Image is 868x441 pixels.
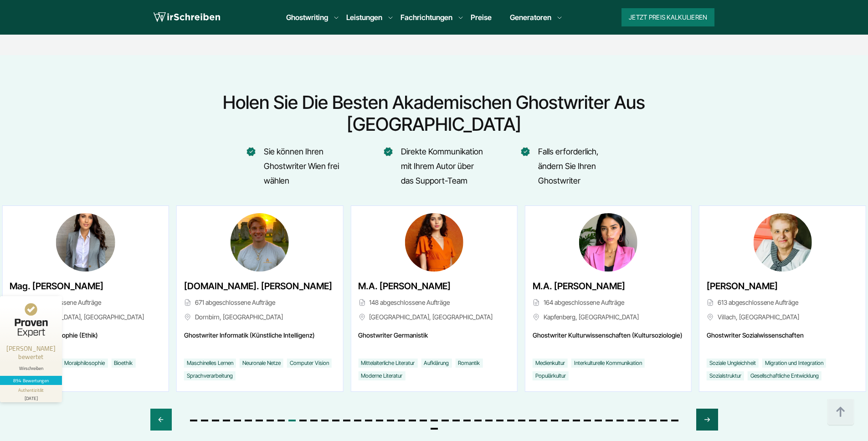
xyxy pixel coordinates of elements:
span: Ghostwriter Germanistik [358,330,509,352]
img: M.Sc. Gannon Flores [231,213,289,272]
button: Jetzt Preis kalkulieren [621,8,714,26]
li: Falls erforderlich, ändern Sie Ihren Ghostwriter [521,144,621,188]
span: 913 abgeschlossene Aufträge [10,297,161,308]
span: Go to slide 46 [431,428,438,430]
span: Kapfenberg, [GEOGRAPHIC_DATA] [533,312,684,323]
li: Romantik [455,359,483,368]
span: Go to slide 29 [496,420,503,421]
span: M.A. [PERSON_NAME] [533,279,625,293]
img: M.A. Ruth Meier [405,213,463,272]
span: 671 abgeschlossene Aufträge [184,297,335,308]
span: [DOMAIN_NAME]. [PERSON_NAME] [184,279,332,293]
span: Go to slide 17 [365,420,372,421]
li: Direkte Kommunikation mit Ihrem Autor über das Support-Team [384,144,484,188]
span: Go to slide 15 [343,420,350,421]
li: Medienkultur [533,359,568,368]
span: Go to slide 23 [431,420,438,421]
span: Go to slide 44 [660,420,668,421]
span: Dornbirn, [GEOGRAPHIC_DATA] [184,312,335,323]
div: 12 / 46 [699,205,866,392]
span: Go to slide 2 [201,420,208,421]
span: Go to slide 38 [595,420,602,421]
span: Go to slide 14 [332,420,339,421]
div: 9 / 46 [176,205,343,392]
li: Mittelalterliche Literatur [358,359,417,368]
div: [DATE] [4,394,58,400]
span: 164 abgeschlossene Aufträge [533,297,684,308]
div: Previous slide [150,409,172,431]
li: Migration und Integration [762,359,826,368]
span: Go to slide 19 [387,420,394,421]
span: Go to slide 37 [584,420,591,421]
span: Go to slide 39 [606,420,613,421]
a: Ghostwriting [286,12,328,23]
div: Wirschreiben [4,365,58,371]
li: Gesellschaftliche Entwicklung [748,371,822,380]
span: Go to slide 45 [671,420,678,421]
a: Preise [471,13,492,22]
img: M.A. Gisela Horn [579,213,637,272]
span: Mag. [PERSON_NAME] [10,279,103,293]
span: Ghostwriter Informatik (Künstliche Intelligenz) [184,330,335,352]
li: Moralphilosophie [62,359,108,368]
span: Go to slide 40 [616,420,624,421]
li: Sie können Ihren Ghostwriter Wien frei wählen [247,144,347,188]
li: Interkulturelle Kommunikation [571,359,645,368]
a: Leistungen [346,12,382,23]
div: 10 / 46 [350,205,517,392]
span: Go to slide 43 [649,420,657,421]
span: [GEOGRAPHIC_DATA], [GEOGRAPHIC_DATA] [10,312,161,323]
span: Go to slide 35 [562,420,569,421]
span: Villach, [GEOGRAPHIC_DATA] [707,312,858,323]
span: Go to slide 3 [212,420,219,421]
li: Populärkultur [533,371,569,380]
span: Go to slide 21 [409,420,416,421]
span: Go to slide 8 [267,420,274,421]
img: button top [827,399,854,426]
span: Go to slide 27 [474,420,482,421]
span: Go to slide 34 [551,420,558,421]
span: Go to slide 31 [518,420,525,421]
span: Go to slide 33 [540,420,547,421]
span: Ghostwriter Sozialwissenschaften [707,330,858,352]
li: Aufklärung [421,359,452,368]
span: Go to slide 30 [507,420,514,421]
li: Sprachverarbeitung [184,371,236,380]
span: Go to slide 26 [463,420,471,421]
div: Next slide [696,409,718,431]
span: Go to slide 13 [321,420,329,421]
span: Go to slide 5 [234,420,241,421]
span: Go to slide 36 [573,420,580,421]
span: 613 abgeschlossene Aufträge [707,297,858,308]
span: Go to slide 11 [299,420,307,421]
span: Go to slide 12 [310,420,318,421]
span: Go to slide 9 [277,420,285,421]
img: Mag. Antonia Krüger [56,213,115,272]
span: M.A. [PERSON_NAME] [358,279,451,293]
span: [GEOGRAPHIC_DATA], [GEOGRAPHIC_DATA] [358,312,509,323]
span: Go to slide 24 [442,420,449,421]
h2: Holen Sie die besten akademischen Ghostwriter aus [GEOGRAPHIC_DATA] [150,92,718,135]
li: Soziale Ungleichheit [707,359,759,368]
a: Fachrichtungen [401,12,452,23]
img: logo wirschreiben [154,10,220,24]
span: Go to slide 16 [354,420,361,421]
li: Moderne Literatur [358,371,405,380]
span: Ghostwriter Kulturwissenschaften (Kultursoziologie) [533,330,684,352]
span: Go to slide 4 [223,420,230,421]
li: Maschinelles Lernen [184,359,236,368]
div: 8 / 46 [2,205,169,392]
span: Go to slide 18 [376,420,383,421]
span: Go to slide 28 [485,420,493,421]
img: Dr. Quenby Sanchez [753,213,812,272]
span: 148 abgeschlossene Aufträge [358,297,509,308]
span: Go to slide 1 [190,420,197,421]
li: Bioethik [111,359,135,368]
li: Neuronale Netze [240,359,283,368]
li: Sozialstruktur [707,371,744,380]
li: Computer Vision [287,359,332,368]
span: Go to slide 10 [288,420,296,421]
span: Go to slide 20 [398,420,405,421]
div: 11 / 46 [525,205,692,392]
span: Go to slide 42 [638,420,646,421]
